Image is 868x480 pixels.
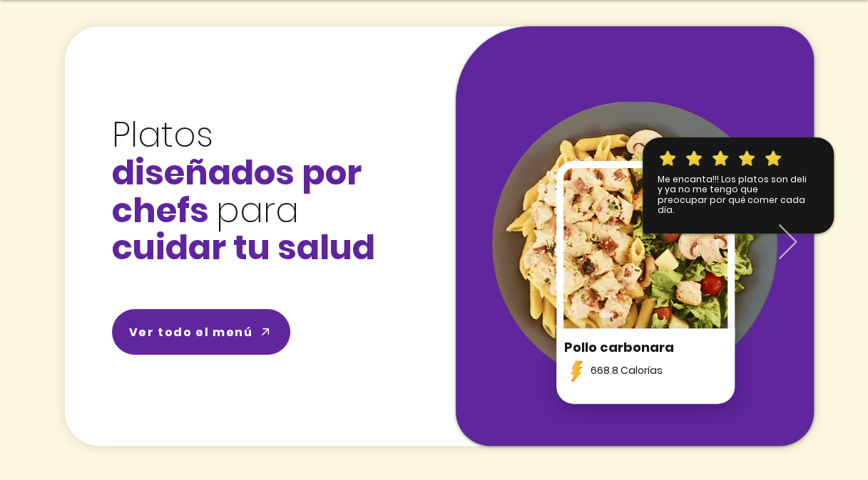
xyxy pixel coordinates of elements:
img: star.png [658,149,678,169]
button: Previo [71,224,89,261]
img: star.png [684,149,704,169]
span: Ver todo el menú [129,323,253,341]
a: 668.8 Calorías [591,363,663,377]
span: para [216,187,299,234]
a: Ver todo el menú [112,309,290,355]
span: Pollo carbonara [564,338,674,356]
span: cuidar tu salud [112,224,375,271]
a: Me encanta!!! Los platos son deli y ya no me tengo que preocupar por qué comer cada día. [658,173,807,216]
span: diseñados por chefs [112,149,362,234]
a: ​Pollo carbonara [564,340,674,355]
img: star.png [763,149,783,169]
img: flash (1).png [564,358,589,383]
span: Platos [112,111,213,159]
img: star.png [710,149,730,169]
img: star.png [737,149,757,169]
iframe: Messagebird Livechat Widget [785,397,854,466]
button: Próximo [779,224,797,261]
img: pollo-carbonara-foody.png [492,102,777,385]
